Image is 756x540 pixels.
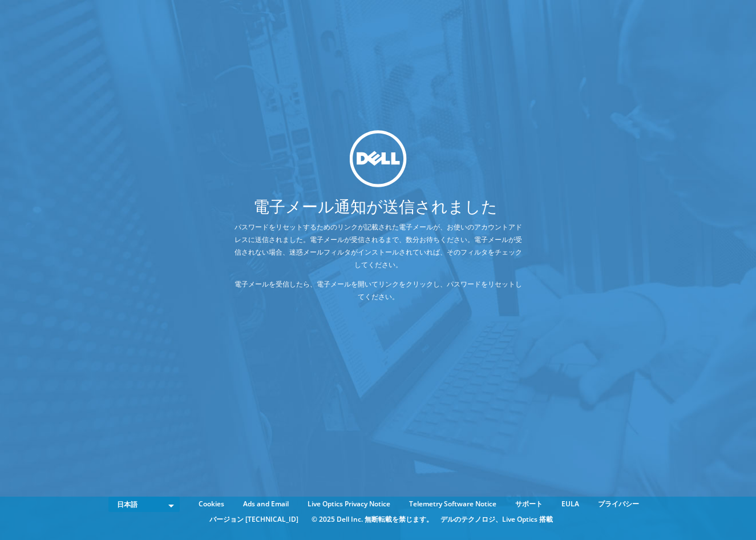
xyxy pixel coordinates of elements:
a: Cookies [190,498,233,510]
img: dell_svg_logo.svg [350,130,407,187]
a: サポート [507,498,551,510]
h1: 電子メール通知が送信されました [189,198,561,214]
p: 電子メールを受信したら、電子メールを開いてリンクをクリックし、パスワードをリセットしてください。 [232,278,524,303]
a: Live Optics Privacy Notice [299,498,399,510]
a: プライバシー [589,498,648,510]
a: Telemetry Software Notice [401,498,505,510]
a: EULA [553,498,588,510]
li: © 2025 Dell Inc. 無断転載を禁じます。 [306,513,439,526]
li: バージョン [TECHNICAL_ID] [204,513,304,526]
p: パスワードをリセットするためのリンクが記載された電子メールが、お使いのアカウントアドレスに送信されました。電子メールが受信されるまで、数分お待ちください。電子メールが受信されない場合、迷惑メール... [232,221,524,271]
a: Ads and Email [235,498,297,510]
li: デルのテクノロジ、Live Optics 搭載 [440,513,553,526]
